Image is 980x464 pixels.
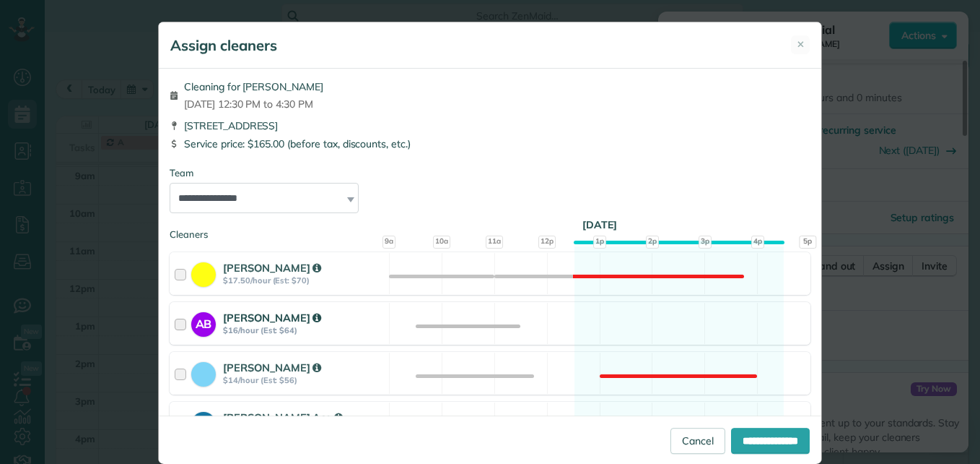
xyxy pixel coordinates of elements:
strong: AB [191,312,216,332]
strong: $16/hour (Est: $64) [223,325,385,335]
div: [STREET_ADDRESS] [170,119,810,133]
div: Team [170,166,810,180]
span: ✕ [797,38,805,51]
strong: $17.50/hour (Est: $70) [223,275,385,285]
strong: [PERSON_NAME] Ace [223,411,343,424]
a: Cancel [670,428,725,454]
div: Cleaners [170,228,810,232]
span: Cleaning for [PERSON_NAME] [184,80,323,94]
span: [DATE] 12:30 PM to 4:30 PM [184,97,323,111]
strong: DA [191,412,216,432]
strong: [PERSON_NAME] [223,361,321,374]
div: Service price: $165.00 (before tax, discounts, etc.) [170,137,810,151]
strong: [PERSON_NAME] [223,261,321,275]
strong: [PERSON_NAME] [223,311,321,325]
h5: Assign cleaners [170,35,277,56]
strong: $14/hour (Est: $56) [223,375,385,385]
